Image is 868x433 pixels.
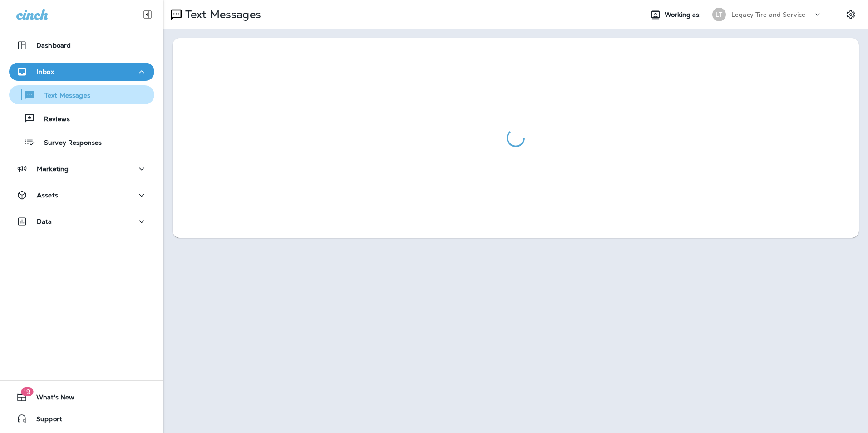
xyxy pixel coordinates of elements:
[37,68,54,75] p: Inbox
[182,8,261,21] p: Text Messages
[27,415,62,426] span: Support
[9,109,154,128] button: Reviews
[35,115,70,124] p: Reviews
[9,36,154,54] button: Dashboard
[9,388,154,406] button: 19What's New
[9,186,154,204] button: Assets
[843,6,859,23] button: Settings
[35,92,90,100] p: Text Messages
[9,160,154,178] button: Marketing
[35,139,102,148] p: Survey Responses
[9,212,154,231] button: Data
[9,63,154,81] button: Inbox
[9,133,154,152] button: Survey Responses
[9,85,154,104] button: Text Messages
[21,387,33,396] span: 19
[37,192,58,199] p: Assets
[37,218,52,225] p: Data
[37,165,69,172] p: Marketing
[731,11,805,18] p: Legacy Tire and Service
[712,8,726,21] div: LT
[36,42,71,49] p: Dashboard
[9,410,154,428] button: Support
[135,5,160,24] button: Collapse Sidebar
[27,394,74,404] span: What's New
[665,11,703,19] span: Working as:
